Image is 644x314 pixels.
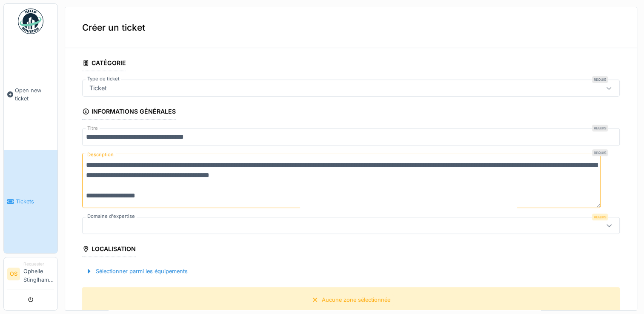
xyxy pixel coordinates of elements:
div: Ticket [86,83,110,93]
li: OS [7,268,20,280]
span: Tickets [16,197,54,206]
a: OS RequesterOphelie Stinglhamber [7,261,54,289]
img: Badge_color-CXgf-gQk.svg [18,9,43,34]
label: Type de ticket [86,75,121,83]
label: Titre [86,125,100,132]
div: Informations générales [82,105,176,120]
div: Requis [592,149,608,156]
div: Requis [592,214,608,220]
div: Requis [592,125,608,131]
a: Open new ticket [4,39,57,150]
div: Aucune zone sélectionnée [322,296,390,304]
span: Open new ticket [15,86,54,103]
div: Requis [592,76,608,83]
label: Domaine d'expertise [86,213,137,220]
div: Requester [23,261,54,267]
div: Créer un ticket [65,7,637,48]
div: Sélectionner parmi les équipements [82,265,191,277]
div: Localisation [82,243,136,257]
a: Tickets [4,150,57,253]
div: Catégorie [82,57,126,71]
li: Ophelie Stinglhamber [23,261,54,287]
label: Description [86,149,115,160]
